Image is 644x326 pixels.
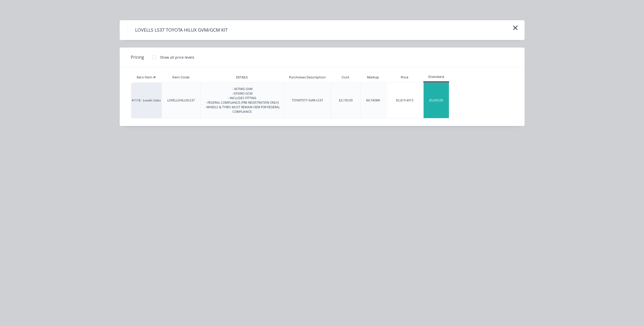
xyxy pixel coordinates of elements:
div: $3,150.00 [339,98,353,103]
div: Purchases Description [285,71,330,84]
span: Pricing [131,54,144,60]
div: DETAILS: [232,71,252,84]
div: $5,819.4915 [386,83,423,118]
div: TOYKIT077-GVM-LS37 [292,98,323,103]
div: 84.7458% [366,98,380,103]
div: Standard [423,75,449,79]
div: Show all price levels [160,55,194,60]
div: $5,650.00 [424,83,449,118]
div: Markup [360,72,386,82]
div: - 3670KG GVM - 6550KG GCM - INCLUDES FITTING - FEDERAL COMPLIANCE (PRE-REGISTRATION ONLY) - WHEEL... [205,87,280,114]
div: Item Code [168,71,194,84]
div: LOVELLSHILUXLS37 [167,98,195,103]
div: Price [386,72,423,82]
div: Cost [331,72,360,82]
div: Xero Item # [131,72,161,82]
h4: LOVELLS LS37 TOYOTA HILUX GVM/GCM KIT [127,25,235,35]
div: 41118 - Lovells Sales [131,82,161,118]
